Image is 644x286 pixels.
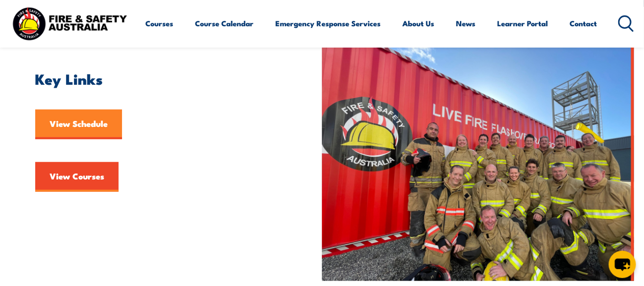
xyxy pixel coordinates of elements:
[35,110,122,139] a: View Schedule
[609,251,636,278] button: chat-button
[403,11,435,35] a: About Us
[146,11,174,35] a: Courses
[35,72,307,85] h2: Key Links
[498,11,548,35] a: Learner Portal
[456,11,476,35] a: News
[276,11,381,35] a: Emergency Response Services
[570,11,597,35] a: Contact
[322,47,634,281] img: FSA People – Team photo aug 2023
[195,11,254,35] a: Course Calendar
[35,162,119,192] a: View Courses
